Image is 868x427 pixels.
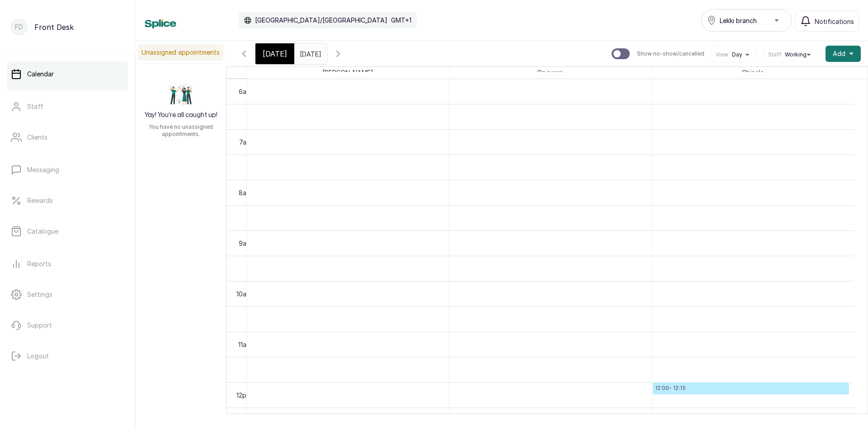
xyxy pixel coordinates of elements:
div: 8am [237,188,253,197]
a: Support [7,313,128,338]
a: Rewards [7,188,128,213]
a: Staff [7,94,128,119]
a: Messaging [7,157,128,183]
p: Show no-show/cancelled [637,50,704,57]
button: StaffWorking [768,51,814,58]
a: Clients [7,125,128,150]
p: Logout [27,352,49,361]
a: Calendar [7,61,128,87]
h2: Yay! You’re all caught up! [145,111,217,120]
p: Rewards [27,196,53,205]
p: Clients [27,133,47,142]
p: 12:00 - 12:15 [655,385,847,392]
p: Reports [27,259,51,268]
h3: Charity Owoh [655,392,847,401]
span: View [716,51,728,58]
p: Catalogue [27,227,58,236]
p: Unassigned appointments [138,44,223,61]
div: [DATE] [255,43,294,64]
p: You have no unassigned appointments. [141,123,221,138]
span: Staff [768,51,781,58]
span: Opeyemi [535,67,565,78]
p: Messaging [27,165,59,174]
span: Chinelo [740,67,766,78]
span: Day [732,51,742,58]
span: Working [785,51,807,58]
button: Logout [7,343,128,369]
p: Calendar [27,70,54,79]
div: 11am [236,340,253,349]
button: Notifications [795,11,859,32]
span: [PERSON_NAME] [321,67,375,78]
p: [GEOGRAPHIC_DATA]/[GEOGRAPHIC_DATA] [255,16,387,25]
div: 9am [237,239,253,248]
div: 10am [235,289,253,299]
p: Front Desk [34,22,74,33]
button: ViewDay [716,51,753,58]
span: [DATE] [263,48,287,59]
span: Lekki branch [720,16,757,25]
p: FD [15,23,23,32]
p: GMT+1 [391,16,411,25]
div: 6am [237,87,253,96]
button: Add [826,46,861,62]
p: Staff [27,102,43,111]
span: Add [833,49,845,58]
a: Settings [7,282,128,307]
a: Reports [7,251,128,277]
div: 7am [237,137,253,147]
p: Settings [27,290,52,299]
span: Notifications [815,17,854,26]
a: Catalogue [7,219,128,244]
div: 12pm [235,390,253,400]
p: Support [27,321,52,330]
button: Lekki branch [701,9,792,32]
